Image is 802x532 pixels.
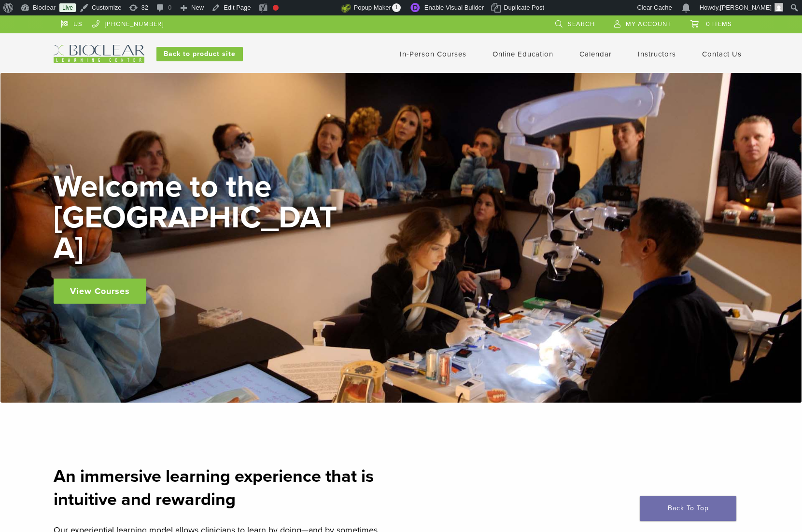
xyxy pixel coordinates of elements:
a: Online Education [492,50,553,58]
a: View Courses [54,279,146,304]
a: Instructors [638,50,676,58]
a: Back To Top [640,496,736,521]
a: Contact Us [702,50,742,58]
span: 0 items [706,20,732,28]
a: In-Person Courses [400,50,466,58]
a: Live [59,3,76,12]
a: Calendar [579,50,612,58]
a: My Account [614,15,671,30]
a: US [61,15,83,30]
a: Search [555,15,595,30]
img: Views over 48 hours. Click for more Jetpack Stats. [287,2,341,14]
span: [PERSON_NAME] [720,4,772,11]
div: Focus keyphrase not set [273,5,279,11]
span: 1 [392,3,401,12]
strong: An immersive learning experience that is intuitive and rewarding [54,466,374,510]
h2: Welcome to the [GEOGRAPHIC_DATA] [54,171,343,264]
a: [PHONE_NUMBER] [92,15,164,30]
a: Back to product site [156,47,243,61]
span: Search [568,20,595,28]
a: 0 items [690,15,732,30]
img: Bioclear [54,45,144,63]
span: My Account [626,20,671,28]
